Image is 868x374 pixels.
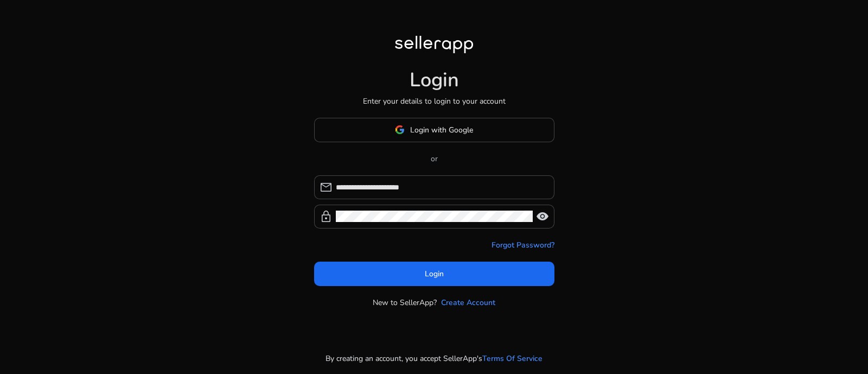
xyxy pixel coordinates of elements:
p: Enter your details to login to your account [363,96,506,107]
a: Create Account [441,297,495,308]
h1: Login [410,68,459,92]
p: New to SellerApp? [373,297,437,308]
p: or [314,153,554,164]
a: Terms Of Service [482,353,542,364]
a: Forgot Password? [492,239,554,251]
span: Login with Google [410,124,473,136]
span: Login [425,268,444,280]
img: google-logo.svg [395,125,405,135]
